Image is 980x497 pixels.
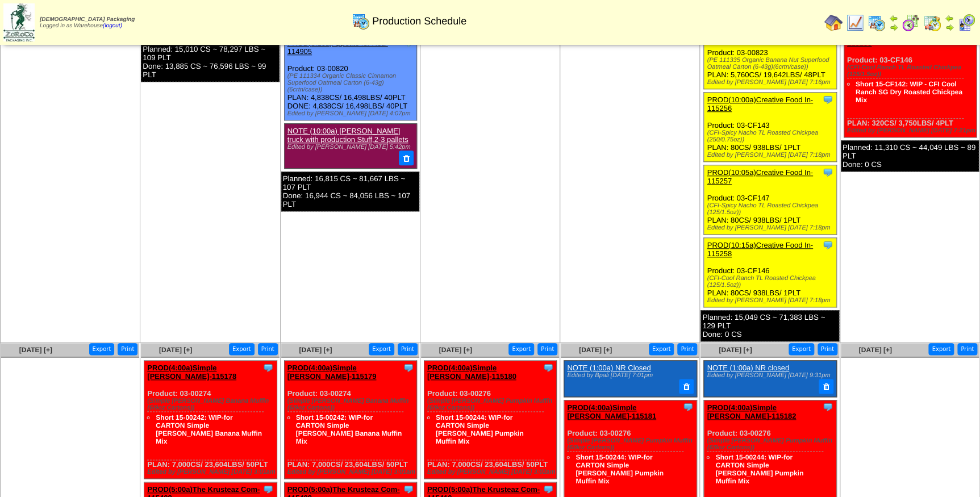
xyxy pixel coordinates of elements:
button: Print [398,343,418,355]
div: Product: 03-CF147 PLAN: 80CS / 938LBS / 1PLT [704,165,837,235]
button: Export [89,343,115,355]
div: Edited by [PERSON_NAME] [DATE] 3:02am [427,469,557,475]
div: Edited by [PERSON_NAME] [DATE] 9:31pm [707,372,831,379]
button: Export [789,343,814,355]
a: [DATE] [+] [299,346,332,354]
div: Edited by [PERSON_NAME] [DATE] 7:18pm [707,297,836,304]
img: arrowright.gif [945,23,954,32]
img: arrowleft.gif [945,14,954,23]
a: [DATE] [+] [579,346,612,354]
button: Export [508,343,534,355]
span: [DATE] [+] [159,346,192,354]
a: PROD(10:05a)Creative Food In-115257 [707,168,812,185]
img: Tooltip [822,239,833,250]
a: PROD(10:00a)Creative Food In-115256 [707,95,812,112]
img: Tooltip [543,362,554,373]
div: (PE 111334 Organic Classic Cinnamon Superfood Oatmeal Carton (6-43g)(6crtn/case)) [287,73,417,93]
div: Product: 03-00820 PLAN: 4,838CS / 16,498LBS / 40PLT DONE: 4,838CS / 16,498LBS / 40PLT [284,36,417,120]
a: PROD(4:00a)Simple [PERSON_NAME]-115181 [567,403,656,420]
a: PROD(4:00a)Simple [PERSON_NAME]-115179 [287,364,377,381]
div: Product: 03-CF146 PLAN: 320CS / 3,750LBS / 4PLT [844,27,977,137]
div: (Simple [PERSON_NAME] Pumpkin Muffin (6/9oz Cartons)) [707,437,836,451]
div: (Simple [PERSON_NAME] Pumpkin Muffin (6/9oz Cartons)) [427,398,557,411]
img: Tooltip [262,362,274,373]
a: Short 15-CF142: WIP - CFI Cool Ranch SG Dry Roasted Chickpea Mix [856,80,962,104]
div: Edited by [PERSON_NAME] [DATE] 7:16pm [707,79,836,86]
img: arrowright.gif [889,23,898,32]
a: PROD(10:15a)Creative Food In-115258 [707,241,812,258]
a: Short 15-00242: WIP-for CARTON Simple [PERSON_NAME] Banana Muffin Mix [296,414,402,445]
div: Product: 03-CF146 PLAN: 80CS / 938LBS / 1PLT [704,238,837,307]
div: Edited by [PERSON_NAME] [DATE] 7:21pm [847,127,977,134]
div: (CFI-Spicy Nacho TL Roasted Chickpea (125/1.5oz)) [707,202,836,216]
img: Tooltip [822,401,833,412]
div: Product: 03-00274 PLAN: 7,000CS / 23,604LBS / 50PLT [144,361,277,479]
div: (CFI-Spicy Nacho TL Roasted Chickpea (250/0.75oz)) [707,130,836,143]
div: Edited by [PERSON_NAME] [DATE] 3:01am [287,469,417,475]
a: NOTE (1:00a) NR closed [707,364,789,372]
a: PROD(4:00a)Simple [PERSON_NAME]-115178 [147,364,236,381]
div: Edited by [PERSON_NAME] [DATE] 7:18pm [707,152,836,158]
span: [DATE] [+] [19,346,52,354]
img: Tooltip [403,483,414,495]
button: Export [369,343,394,355]
a: [DATE] [+] [858,346,891,354]
span: [DEMOGRAPHIC_DATA] Packaging [40,16,135,23]
a: (logout) [103,23,122,29]
img: Tooltip [682,401,694,412]
span: Logged in as Warehouse [40,16,135,29]
div: Planned: 15,010 CS ~ 78,297 LBS ~ 109 PLT Done: 13,885 CS ~ 76,596 LBS ~ 99 PLT [141,42,279,82]
button: Delete Note [399,151,414,165]
img: calendarblend.gif [902,14,920,32]
button: Print [258,343,278,355]
button: Export [229,343,255,355]
button: Print [818,343,837,355]
div: Planned: 11,310 CS ~ 44,049 LBS ~ 89 PLT Done: 0 CS [841,140,979,172]
div: Edited by [PERSON_NAME] [DATE] 7:18pm [707,224,836,231]
button: Print [118,343,137,355]
img: Tooltip [403,362,414,373]
div: (Simple [PERSON_NAME] Pumpkin Muffin (6/9oz Cartons)) [567,437,697,451]
img: home.gif [824,14,843,32]
div: Product: 03-00276 PLAN: 7,000CS / 23,604LBS / 50PLT [424,361,557,479]
div: Edited by [PERSON_NAME] [DATE] 3:01am [147,469,277,475]
button: Export [928,343,954,355]
button: Print [537,343,557,355]
img: calendarprod.gif [352,12,370,30]
img: zoroco-logo-small.webp [3,3,35,41]
div: Edited by [PERSON_NAME] [DATE] 5:42pm [287,144,411,151]
a: Short 15-00244: WIP-for CARTON Simple [PERSON_NAME] Pumpkin Muffin Mix [715,453,803,485]
a: PROD(4:00a)Simple [PERSON_NAME]-115182 [707,403,796,420]
div: (PE 111335 Organic Banana Nut Superfood Oatmeal Carton (6-43g)(6crtn/case)) [707,57,836,70]
span: Production Schedule [372,15,466,27]
button: Print [677,343,697,355]
div: Product: 03-CF143 PLAN: 80CS / 938LBS / 1PLT [704,93,837,162]
a: [DATE] [+] [439,346,472,354]
button: Delete Note [679,379,694,394]
div: Planned: 16,815 CS ~ 81,667 LBS ~ 107 PLT Done: 16,944 CS ~ 84,056 LBS ~ 107 PLT [281,172,419,211]
div: (CFI-Cool Ranch TL Roasted Chickpea (125/1.5oz)) [707,275,836,289]
div: Product: 03-00274 PLAN: 7,000CS / 23,604LBS / 50PLT [284,361,417,479]
img: calendarinout.gif [923,14,941,32]
div: (Simple [PERSON_NAME] Banana Muffin (6/9oz Cartons)) [147,398,277,411]
div: Edited by Bpali [DATE] 7:01pm [567,372,691,379]
div: Edited by [PERSON_NAME] [DATE] 4:07pm [287,110,417,117]
img: line_graph.gif [846,14,864,32]
img: arrowleft.gif [889,14,898,23]
img: Tooltip [822,166,833,178]
img: Tooltip [262,483,274,495]
a: NOTE (10:00a) [PERSON_NAME] truck with production Stuff,2-3 pallets [287,127,408,144]
button: Export [649,343,674,355]
a: [DATE] [+] [719,346,752,354]
a: Short 15-00244: WIP-for CARTON Simple [PERSON_NAME] Pumpkin Muffin Mix [576,453,664,485]
img: calendarprod.gif [868,14,886,32]
img: Tooltip [543,483,554,495]
img: calendarcustomer.gif [957,14,975,32]
a: Short 15-00242: WIP-for CARTON Simple [PERSON_NAME] Banana Muffin Mix [156,414,262,445]
div: (CFI-Cool Ranch TL Roasted Chickpea (125/1.5oz)) [847,64,977,78]
a: NOTE (1:00a) NR Closed [567,364,650,372]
